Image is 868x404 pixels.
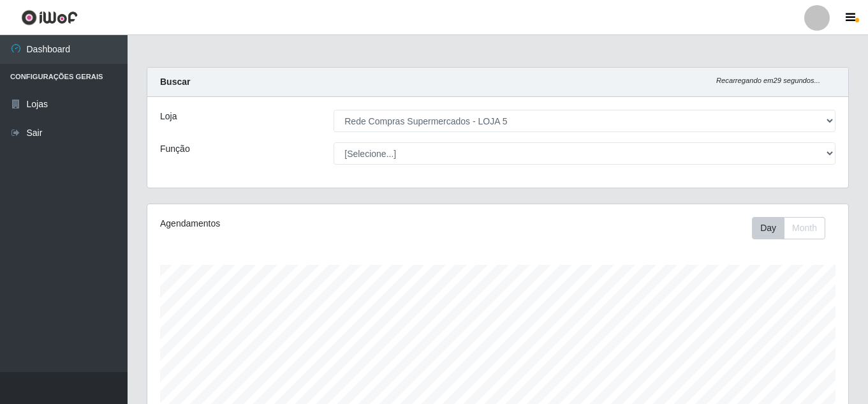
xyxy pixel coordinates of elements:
[752,217,784,239] button: Day
[160,142,190,156] label: Função
[21,10,78,26] img: CoreUI Logo
[784,217,825,239] button: Month
[160,217,430,230] div: Agendamentos
[160,110,177,123] label: Loja
[716,77,820,84] i: Recarregando em 29 segundos...
[752,217,825,239] div: First group
[752,217,835,239] div: Toolbar with button groups
[160,77,190,87] strong: Buscar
